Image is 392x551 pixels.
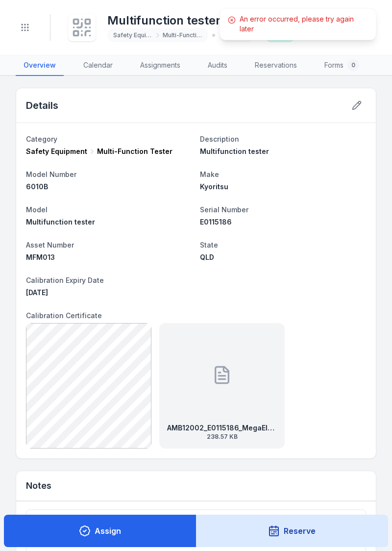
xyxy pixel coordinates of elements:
[167,423,277,433] strong: AMB12002_E0115186_MegaElectrics
[200,147,269,155] span: Multifunction tester
[26,276,104,284] span: Calibration Expiry Date
[26,241,74,249] span: Asset Number
[26,135,57,143] span: Category
[113,31,153,39] span: Safety Equipment
[107,13,295,28] h1: Multifunction tester
[26,288,48,297] time: 13/08/2026, 12:00:00 am
[200,55,235,76] a: Audits
[200,170,219,178] span: Make
[26,170,76,178] span: Model Number
[26,288,48,297] span: [DATE]
[317,55,367,76] a: Forms0
[167,433,277,441] span: 238.57 KB
[163,31,202,39] span: Multi-Function Tester
[200,241,218,249] span: State
[196,515,389,547] button: Reserve
[247,55,305,76] a: Reservations
[16,18,34,37] button: Toggle navigation
[26,253,55,261] span: MFM013
[347,59,359,71] div: 0
[26,99,58,112] h2: Details
[4,515,196,547] button: Assign
[240,14,368,34] p: An error occurred, please try again later
[26,182,48,191] span: 6010B
[26,147,87,156] span: Safety Equipment
[26,205,48,214] span: Model
[26,218,95,226] span: Multifunction tester
[75,55,121,76] a: Calendar
[200,182,228,191] span: Kyoritsu
[26,311,102,320] span: Calibration Certificate
[200,205,248,214] span: Serial Number
[200,253,214,261] span: QLD
[26,479,51,493] h3: Notes
[16,55,64,76] a: Overview
[132,55,188,76] a: Assignments
[200,135,239,143] span: Description
[97,147,172,156] span: Multi-Function Tester
[219,28,254,42] div: 05a58c
[200,218,232,226] span: E0115186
